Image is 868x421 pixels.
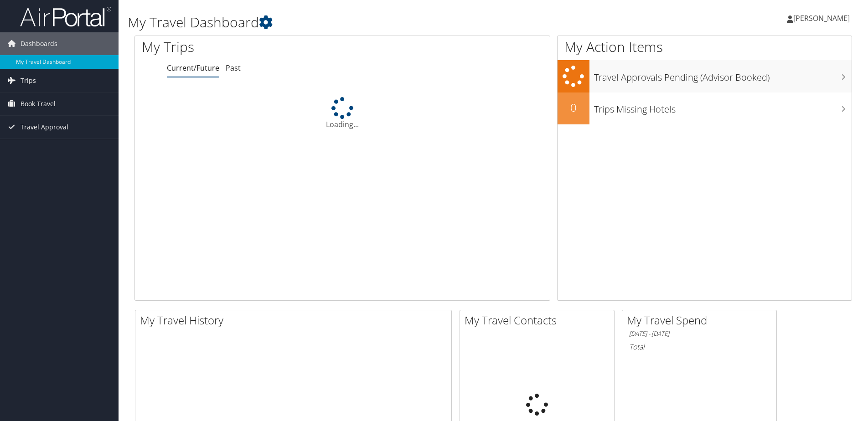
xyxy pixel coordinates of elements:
[21,32,57,55] span: Dashboards
[594,67,852,84] h3: Travel Approvals Pending (Advisor Booked)
[20,6,111,27] img: airportal-logo.png
[558,37,852,56] h1: My Action Items
[558,60,852,92] a: Travel Approvals Pending (Advisor Booked)
[629,342,770,352] h6: Total
[135,97,550,130] div: Loading...
[226,63,241,73] a: Past
[629,329,770,338] h6: [DATE] - [DATE]
[128,13,615,32] h1: My Travel Dashboard
[627,313,776,328] h2: My Travel Spend
[21,92,56,115] span: Book Travel
[594,98,852,116] h3: Trips Missing Hotels
[21,69,36,92] span: Trips
[21,116,68,139] span: Travel Approval
[558,92,852,124] a: 0Trips Missing Hotels
[140,313,451,328] h2: My Travel History
[787,5,859,32] a: [PERSON_NAME]
[167,63,219,73] a: Current/Future
[793,13,850,23] span: [PERSON_NAME]
[142,37,370,56] h1: My Trips
[558,100,589,115] h2: 0
[465,313,614,328] h2: My Travel Contacts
